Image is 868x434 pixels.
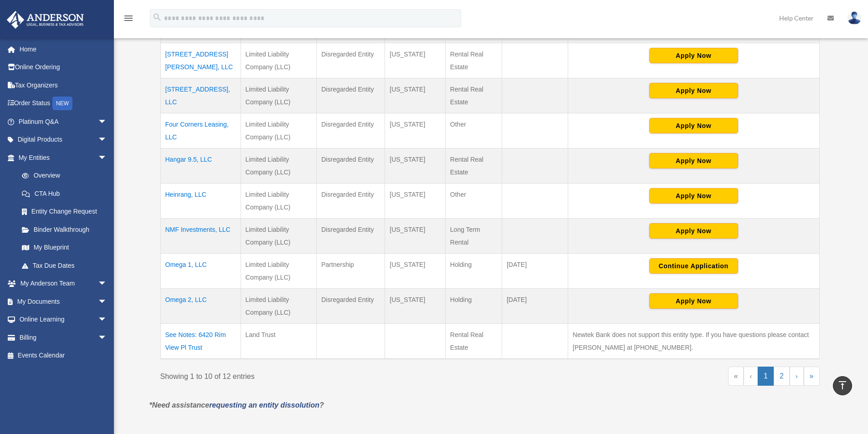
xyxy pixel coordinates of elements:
a: requesting an entity dissolution [209,401,319,409]
button: Apply Now [649,188,738,204]
td: Disregarded Entity [317,148,385,184]
td: Other [445,184,502,219]
td: Newtek Bank does not support this entity type. If you have questions please contact [PERSON_NAME]... [568,324,819,359]
a: Billingarrow_drop_down [6,328,121,347]
a: Binder Walkthrough [13,220,116,239]
a: vertical_align_top [833,376,852,395]
button: Apply Now [649,48,738,63]
td: Holding [445,254,502,289]
i: search [152,12,162,22]
a: Previous [744,367,758,386]
a: Last [804,367,820,386]
td: Limited Liability Company (LLC) [241,78,317,113]
td: Heinrang, LLC [160,184,241,219]
i: vertical_align_top [837,380,848,391]
td: [DATE] [502,289,568,324]
td: Omega 2, LLC [160,289,241,324]
a: Tax Organizers [6,76,121,94]
span: arrow_drop_down [98,148,116,167]
img: Anderson Advisors Platinum Portal [4,11,87,29]
button: Apply Now [649,118,738,133]
button: Continue Application [649,258,738,274]
td: Limited Liability Company (LLC) [241,289,317,324]
a: First [728,367,744,386]
td: [US_STATE] [385,148,446,184]
td: Disregarded Entity [317,184,385,219]
td: Limited Liability Company (LLC) [241,43,317,78]
a: Online Ordering [6,58,121,77]
td: Rental Real Estate [445,148,502,184]
a: Online Learningarrow_drop_down [6,311,121,329]
a: Next [790,367,804,386]
td: Rental Real Estate [445,78,502,113]
td: [US_STATE] [385,184,446,219]
a: My Documentsarrow_drop_down [6,292,121,311]
td: Hangar 9.5, LLC [160,148,241,184]
span: arrow_drop_down [98,292,116,311]
td: Holding [445,289,502,324]
td: Disregarded Entity [317,289,385,324]
td: Disregarded Entity [317,78,385,113]
td: [US_STATE] [385,254,446,289]
button: Apply Now [649,293,738,309]
a: Entity Change Request [13,203,116,221]
a: 1 [758,367,774,386]
td: Limited Liability Company (LLC) [241,148,317,184]
a: Platinum Q&Aarrow_drop_down [6,112,121,131]
td: [US_STATE] [385,43,446,78]
td: Disregarded Entity [317,219,385,254]
span: arrow_drop_down [98,131,116,149]
div: Showing 1 to 10 of 12 entries [160,367,483,383]
a: Home [6,40,121,58]
td: Limited Liability Company (LLC) [241,184,317,219]
td: Omega 1, LLC [160,254,241,289]
td: Partnership [317,254,385,289]
td: Rental Real Estate [445,324,502,359]
img: User Pic [847,11,861,25]
td: [US_STATE] [385,78,446,113]
td: [US_STATE] [385,113,446,148]
a: CTA Hub [13,184,116,203]
td: [STREET_ADDRESS][PERSON_NAME], LLC [160,43,241,78]
span: arrow_drop_down [98,328,116,347]
td: NMF Investments, LLC [160,219,241,254]
td: Limited Liability Company (LLC) [241,219,317,254]
td: [US_STATE] [385,219,446,254]
td: Limited Liability Company (LLC) [241,254,317,289]
td: Land Trust [241,324,317,359]
td: [DATE] [502,254,568,289]
td: Disregarded Entity [317,113,385,148]
td: Limited Liability Company (LLC) [241,113,317,148]
td: [STREET_ADDRESS], LLC [160,78,241,113]
td: Long Term Rental [445,219,502,254]
a: 2 [774,367,790,386]
td: Rental Real Estate [445,43,502,78]
a: My Anderson Teamarrow_drop_down [6,275,121,293]
td: Disregarded Entity [317,43,385,78]
td: Other [445,113,502,148]
button: Apply Now [649,223,738,239]
button: Apply Now [649,153,738,168]
span: arrow_drop_down [98,311,116,329]
td: See Notes: 6420 Rim View Pl Trust [160,324,241,359]
a: Events Calendar [6,347,121,365]
td: Four Corners Leasing, LLC [160,113,241,148]
div: NEW [52,97,72,110]
a: menu [123,16,134,24]
span: arrow_drop_down [98,275,116,293]
span: arrow_drop_down [98,112,116,131]
em: *Need assistance ? [149,401,324,409]
a: My Blueprint [13,239,116,257]
a: My Entitiesarrow_drop_down [6,148,116,167]
a: Tax Due Dates [13,256,116,275]
a: Order StatusNEW [6,94,121,113]
button: Apply Now [649,83,738,98]
i: menu [123,13,134,24]
a: Overview [13,167,112,185]
a: Digital Productsarrow_drop_down [6,131,121,149]
td: [US_STATE] [385,289,446,324]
